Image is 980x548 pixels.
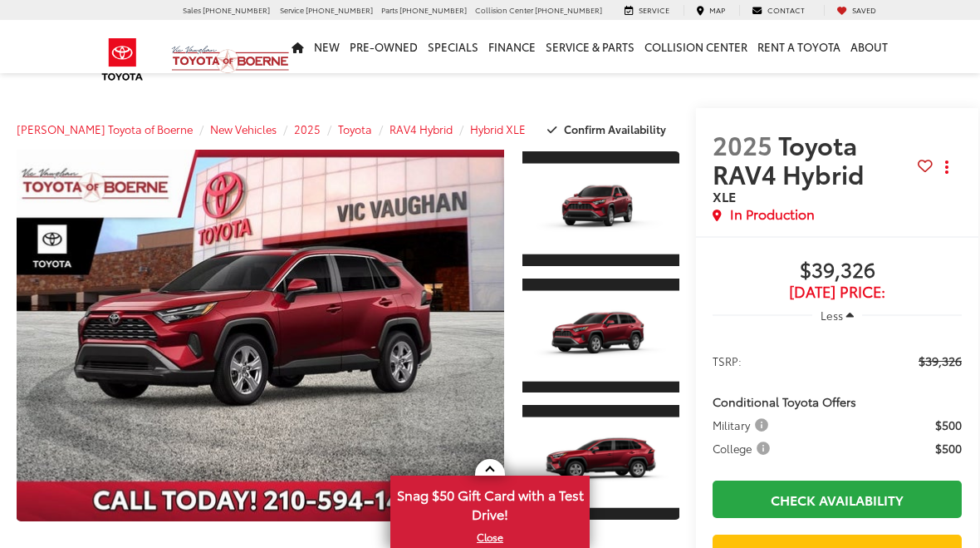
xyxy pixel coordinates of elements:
span: Confirm Availability [564,121,666,136]
button: Actions [933,153,962,182]
span: [PHONE_NUMBER] [535,4,602,15]
span: Snag $50 Gift Card with a Test Drive! [392,477,588,528]
span: Saved [852,4,876,15]
a: Pre-Owned [345,20,423,73]
span: $500 [935,417,962,433]
span: Sales [183,4,201,15]
span: TSRP: [713,353,742,369]
img: Toyota [91,32,154,86]
a: New Vehicles [210,121,277,136]
span: [DATE] Price: [713,284,962,300]
span: Toyota RAV4 Hybrid [713,126,870,191]
span: [PHONE_NUMBER] [306,4,373,15]
span: College [713,440,773,457]
a: Service [612,5,682,16]
button: Less [812,300,862,330]
button: Confirm Availability [538,115,680,144]
img: 2025 Toyota RAV4 Hybrid Hybrid XLE [12,149,509,522]
a: Rent a Toyota [752,20,845,73]
a: About [845,20,893,73]
span: In Production [730,205,815,224]
a: Specials [423,20,483,73]
span: Parts [381,4,398,15]
a: My Saved Vehicles [824,5,889,16]
a: Contact [739,5,817,16]
img: 2025 Toyota RAV4 Hybrid Hybrid XLE [521,290,681,381]
a: Map [684,5,737,16]
span: [PHONE_NUMBER] [203,4,270,15]
a: Expand Photo 3 [522,403,679,521]
span: Service [639,4,669,15]
button: Military [713,417,774,433]
a: Service & Parts: Opens in a new tab [541,20,639,73]
span: Map [709,4,725,15]
a: [PERSON_NAME] Toyota of Boerne [17,121,193,136]
span: $500 [935,440,962,457]
a: Expand Photo 2 [522,277,679,395]
a: RAV4 Hybrid [390,121,453,136]
a: Collision Center [639,20,752,73]
a: Expand Photo 1 [522,150,679,268]
span: [PHONE_NUMBER] [399,4,467,15]
a: Finance [483,20,541,73]
img: 2025 Toyota RAV4 Hybrid Hybrid XLE [521,417,681,508]
span: Conditional Toyota Offers [713,393,856,410]
a: New [309,20,345,73]
span: $39,326 [919,353,962,369]
button: College [713,440,776,457]
a: Home [287,20,309,73]
a: Hybrid XLE [470,121,526,136]
span: XLE [713,186,736,205]
span: Collision Center [475,4,533,15]
img: Vic Vaughan Toyota of Boerne [171,45,290,74]
span: 2025 [713,126,772,162]
span: $39,326 [713,259,962,284]
a: Expand Photo 0 [17,150,504,521]
span: dropdown dots [945,160,948,174]
a: Toyota [338,121,372,136]
a: 2025 [294,121,321,136]
span: Service [280,4,304,15]
img: 2025 Toyota RAV4 Hybrid Hybrid XLE [521,163,681,254]
span: Less [821,308,843,323]
span: Contact [767,4,805,15]
a: Check Availability [713,481,962,518]
span: Military [713,417,772,433]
